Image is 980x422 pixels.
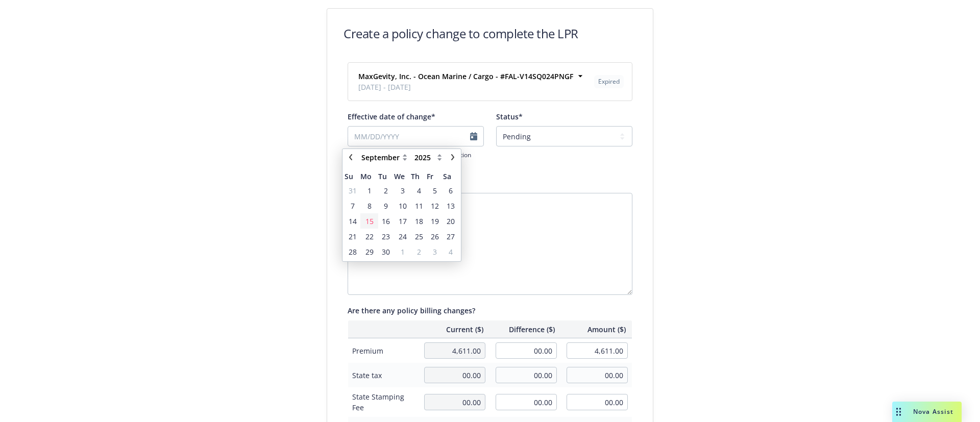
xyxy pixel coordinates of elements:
td: 25 [411,229,427,244]
span: State Stamping Fee [352,391,414,413]
td: 24 [394,229,411,244]
td: 31 [345,183,360,198]
a: chevronLeft [345,151,357,163]
td: 29 [360,244,378,259]
span: 19 [431,216,439,227]
div: Drag to move [892,402,905,422]
span: 16 [382,216,390,227]
td: 8 [360,198,378,213]
span: Are there any policy billing changes? [348,306,475,315]
td: 11 [411,198,427,213]
td: 18 [411,213,427,229]
td: 4 [443,244,459,259]
td: 28 [345,244,360,259]
span: 1 [367,185,372,196]
span: 1 [401,246,405,257]
td: 4 [411,183,427,198]
span: State tax [352,370,414,381]
span: Fr [427,171,443,182]
span: Tu [378,171,394,182]
button: Nova Assist [892,402,962,422]
td: 21 [345,229,360,244]
span: 29 [365,246,374,257]
span: 2 [417,246,421,257]
td: 2 [378,183,394,198]
span: 12 [431,201,439,211]
span: 20 [447,216,455,227]
span: 4 [449,246,453,257]
span: 17 [399,216,407,227]
td: 17 [394,213,411,229]
td: 23 [378,229,394,244]
span: 25 [415,231,423,242]
td: 7 [345,198,360,213]
span: We [394,171,411,182]
span: 26 [431,231,439,242]
span: Difference ($) [496,324,555,335]
span: 5 [433,185,437,196]
td: 12 [427,198,443,213]
span: Sa [443,171,459,182]
td: 19 [427,213,443,229]
td: 22 [360,229,378,244]
td: 30 [378,244,394,259]
td: 1 [360,183,378,198]
h1: Create a policy change to complete the LPR [344,25,578,42]
td: 3 [427,244,443,259]
td: 2 [411,244,427,259]
a: chevronRight [447,151,459,163]
span: [DATE] - [DATE] [358,82,573,92]
span: Nova Assist [913,407,953,416]
span: Th [411,171,427,182]
span: 28 [349,246,357,257]
td: 5 [427,183,443,198]
span: Premium [352,345,414,356]
span: Expired [598,77,620,86]
td: 3 [394,183,411,198]
span: 18 [415,216,423,227]
span: Effective date of change* [348,112,435,121]
span: Current ($) [424,324,483,335]
span: 27 [447,231,455,242]
td: 13 [443,198,459,213]
span: 30 [382,246,390,257]
span: 11 [415,201,423,211]
span: 2 [384,185,388,196]
span: 4 [417,185,421,196]
td: 15 [360,213,378,229]
span: 9 [384,201,388,211]
input: MM/DD/YYYY [348,126,484,146]
span: 7 [351,201,355,211]
td: 20 [443,213,459,229]
td: 6 [443,183,459,198]
span: Amount ($) [567,324,626,335]
span: 15 [365,216,374,227]
td: 1 [394,244,411,259]
span: 3 [433,246,437,257]
span: Su [345,171,360,182]
td: 27 [443,229,459,244]
span: 31 [349,185,357,196]
span: 24 [399,231,407,242]
span: 21 [349,231,357,242]
td: 10 [394,198,411,213]
strong: MaxGevity, Inc. - Ocean Marine / Cargo - #FAL-V14SQ024PNGF [358,71,573,81]
span: 3 [401,185,405,196]
span: 8 [367,201,372,211]
span: 10 [399,201,407,211]
span: 13 [447,201,455,211]
td: 14 [345,213,360,229]
td: 26 [427,229,443,244]
span: 22 [365,231,374,242]
span: 14 [349,216,357,227]
span: 23 [382,231,390,242]
span: 6 [449,185,453,196]
td: 9 [378,198,394,213]
span: Status* [496,112,523,121]
td: 16 [378,213,394,229]
span: Mo [360,171,378,182]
